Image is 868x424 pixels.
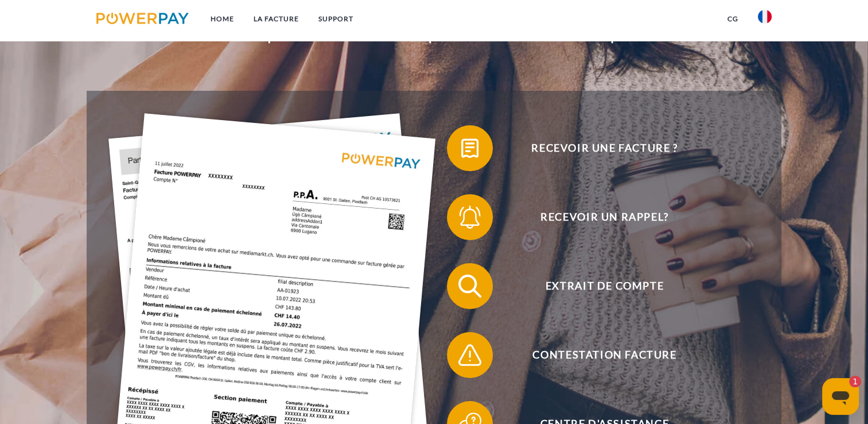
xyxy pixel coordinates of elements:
[456,203,484,232] img: qb_bell.svg
[447,263,745,309] button: Extrait de compte
[244,9,309,29] a: LA FACTURE
[822,378,859,415] iframe: Bouton de lancement de la fenêtre de messagerie, 1 message non lu
[464,125,745,171] span: Recevoir une facture ?
[464,194,745,240] span: Recevoir un rappel?
[447,194,745,240] button: Recevoir un rappel?
[838,376,861,387] iframe: Nombre de messages non lus
[464,332,745,378] span: Contestation Facture
[456,341,484,369] img: qb_warning.svg
[718,9,748,29] a: CG
[456,134,484,163] img: qb_bill.svg
[309,9,363,29] a: Support
[96,13,189,24] img: logo-powerpay.svg
[447,125,745,171] button: Recevoir une facture ?
[201,9,244,29] a: Home
[464,263,745,309] span: Extrait de compte
[456,272,484,300] img: qb_search.svg
[758,10,772,24] img: fr
[447,332,745,378] button: Contestation Facture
